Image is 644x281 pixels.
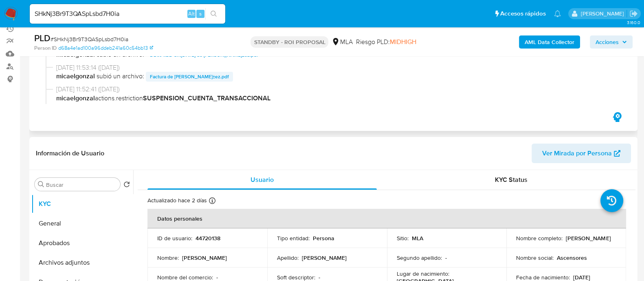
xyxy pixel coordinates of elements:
[31,214,133,233] button: General
[36,149,104,157] h1: Información de Usuario
[31,194,133,214] button: KYC
[554,10,561,17] a: Notificaciones
[519,35,580,49] button: AML Data Collector
[516,274,570,281] p: Fecha de nacimiento :
[157,235,192,242] p: ID de usuario :
[34,31,51,44] b: PLD
[302,254,347,261] p: [PERSON_NAME]
[34,44,57,52] b: Person ID
[596,35,619,49] span: Acciones
[313,235,334,242] p: Persona
[626,19,640,26] span: 3.160.0
[182,254,227,261] p: [PERSON_NAME]
[188,10,195,18] span: Alt
[46,181,117,188] input: Buscar
[30,9,225,19] input: Buscar usuario o caso...
[123,181,130,190] button: Volver al orden por defecto
[573,274,590,281] p: [DATE]
[319,274,320,281] p: -
[199,10,202,18] span: s
[566,235,611,242] p: [PERSON_NAME]
[251,36,328,48] p: STANDBY - ROI PROPOSAL
[38,181,44,188] button: Buscar
[277,235,310,242] p: Tipo entidad :
[31,233,133,253] button: Aprobados
[397,254,442,261] p: Segundo apellido :
[397,235,409,242] p: Sitio :
[147,209,626,228] th: Datos personales
[196,235,220,242] p: 44720138
[397,270,449,277] p: Lugar de nacimiento :
[31,253,133,272] button: Archivos adjuntos
[500,9,546,18] span: Accesos rápidos
[542,144,612,163] span: Ver Mirada por Persona
[516,235,563,242] p: Nombre completo :
[58,44,153,52] a: d68a4e1ad100a96ddeb241a60c54bb13
[51,35,128,43] span: # SHkNj3Br9T3QASpLsbd7H0ia
[277,254,299,261] p: Apellido :
[532,144,631,163] button: Ver Mirada por Persona
[495,175,528,184] span: KYC Status
[205,8,222,20] button: search-icon
[356,38,416,46] span: Riesgo PLD:
[629,9,638,18] a: Salir
[516,254,554,261] p: Nombre social :
[216,274,218,281] p: -
[332,38,352,46] div: MLA
[590,35,633,49] button: Acciones
[445,254,447,261] p: -
[389,37,416,46] span: MIDHIGH
[251,175,274,184] span: Usuario
[412,235,423,242] p: MLA
[557,254,587,261] p: Ascensores
[147,197,207,204] p: Actualizado hace 2 días
[157,254,179,261] p: Nombre :
[525,35,574,49] b: AML Data Collector
[580,10,626,18] p: emmanuel.vitiello@mercadolibre.com
[157,274,213,281] p: Nombre del comercio :
[277,274,315,281] p: Soft descriptor :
